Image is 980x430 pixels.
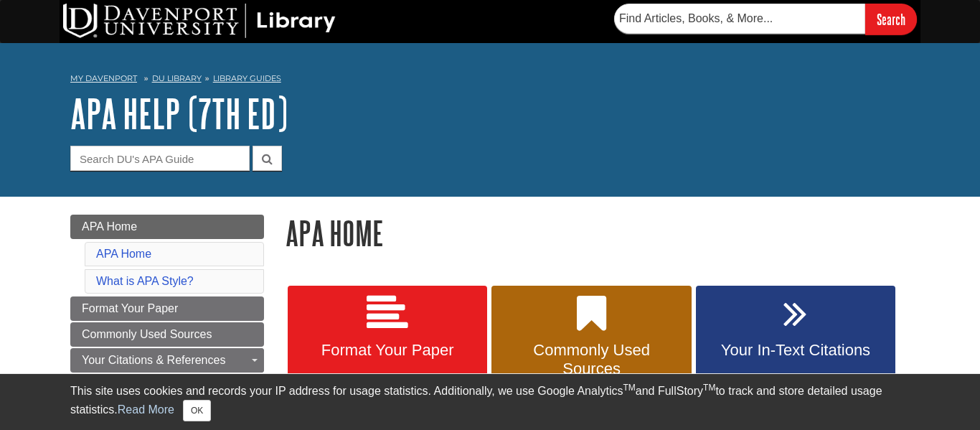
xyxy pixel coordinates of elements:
[96,248,151,260] a: APA Home
[118,403,174,416] a: Read More
[82,302,178,314] span: Format Your Paper
[70,91,288,136] a: APA Help (7th Ed)
[82,220,137,233] span: APA Home
[70,348,264,373] a: Your Citations & References
[614,4,917,34] form: Searches DU Library's articles, books, and more
[623,383,635,393] sup: TM
[286,215,910,251] h1: APA Home
[707,341,885,360] span: Your In-Text Citations
[96,275,194,287] a: What is APA Style?
[70,296,264,321] a: Format Your Paper
[70,73,137,85] a: My Davenport
[614,4,865,34] input: Find Articles, Books, & More...
[703,383,715,393] sup: TM
[70,69,910,92] nav: breadcrumb
[183,400,211,421] button: Close
[70,383,910,421] div: This site uses cookies and records your IP address for usage statistics. Additionally, we use Goo...
[865,4,917,34] input: Search
[152,73,202,83] a: DU Library
[502,341,680,378] span: Commonly Used Sources
[70,215,264,239] a: APA Home
[82,328,212,340] span: Commonly Used Sources
[70,322,264,347] a: Commonly Used Sources
[213,73,281,83] a: Library Guides
[82,354,225,366] span: Your Citations & References
[288,286,487,393] a: Format Your Paper
[696,286,895,393] a: Your In-Text Citations
[298,341,476,360] span: Format Your Paper
[491,286,691,393] a: Commonly Used Sources
[70,146,250,171] input: Search DU's APA Guide
[63,4,336,38] img: DU Library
